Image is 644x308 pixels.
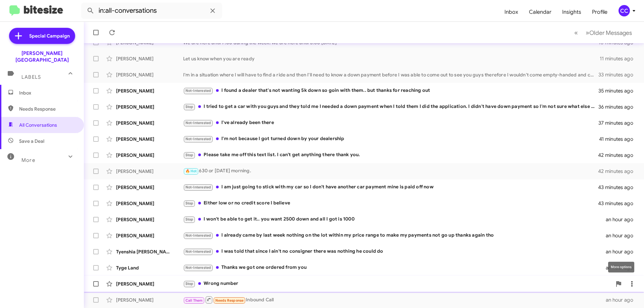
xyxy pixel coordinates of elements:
div: [PERSON_NAME] [116,297,183,303]
div: 42 minutes ago [598,152,639,159]
div: [PERSON_NAME] [116,136,183,142]
div: I'm not because I got turned down by your dealership [183,135,599,143]
div: 33 minutes ago [598,71,639,78]
span: Stop [185,217,194,222]
span: Stop [185,282,194,286]
a: Profile [587,2,613,22]
span: Labels [21,74,41,80]
div: [PERSON_NAME] [116,55,183,62]
button: Previous [570,26,582,40]
span: Stop [185,153,194,157]
div: More options [608,262,634,272]
div: an hour ago [606,232,639,239]
div: 41 minutes ago [599,136,639,142]
div: I tried to get a car with you guys and they told me I needed a down payment when I told them I di... [183,103,598,111]
nav: Page navigation example [571,26,636,40]
div: an hour ago [606,248,639,255]
span: Not-Interested [185,121,211,125]
div: [PERSON_NAME] [116,104,183,110]
div: Either low or no credit score I believe [183,199,598,207]
span: Not-Interested [185,137,211,141]
div: 630 or [DATE] morning. [183,167,598,175]
div: 43 minutes ago [598,184,639,191]
div: Thanks we got one ordered from you [183,264,606,271]
div: I won't be able to get it.. you want 2500 down and all I got is 1000 [183,215,606,223]
span: Older Messages [589,29,632,37]
div: I already came by last week nothing on the lot within my price range to make my payments not go u... [183,232,606,239]
a: Insights [557,2,587,22]
span: Needs Response [215,298,244,303]
div: [PERSON_NAME] [116,152,183,159]
div: Let us know when you are ready [183,55,600,62]
div: I've already been there [183,119,598,127]
span: Not-Interested [185,249,211,254]
span: Not-Interested [185,265,211,270]
div: I'm in a situation where I will have to find a ride and then I'll need to know a down payment bef... [183,71,598,78]
div: [PERSON_NAME] [116,232,183,239]
span: Stop [185,201,194,205]
a: Inbox [499,2,524,22]
div: [PERSON_NAME] [116,216,183,223]
div: [PERSON_NAME] [116,200,183,207]
span: More [21,157,35,163]
span: Inbox [19,89,76,96]
a: Calendar [524,2,557,22]
div: I was told that since I ain't no consigner there was nothing he could do [183,248,606,255]
a: Special Campaign [9,28,75,44]
div: [PERSON_NAME] [116,120,183,126]
div: 36 minutes ago [598,104,639,110]
span: Stop [185,105,194,109]
div: 35 minutes ago [598,87,639,94]
span: Not-Interested [185,233,211,238]
div: [PERSON_NAME] [116,168,183,175]
span: « [574,28,578,37]
button: Next [582,26,636,40]
div: [PERSON_NAME] [116,71,183,78]
div: I found a dealer that's not wanting 5k down so goin with them.. but thanks for reaching out [183,87,598,95]
span: Call Them [185,298,203,303]
div: [PERSON_NAME] [116,184,183,191]
div: 43 minutes ago [598,200,639,207]
div: I am just going to stick with my car so I don't have another car payment mine is paid off now [183,183,598,191]
span: Not-Interested [185,185,211,189]
button: CC [613,5,637,16]
span: Needs Response [19,106,76,112]
span: Special Campaign [29,33,70,39]
div: Tyge Land [116,264,183,271]
div: 11 minutes ago [600,55,639,62]
span: Not-Interested [185,88,211,93]
div: CC [619,5,630,16]
input: Search [81,3,222,19]
span: All Conversations [19,122,57,128]
div: Please take me off this text list. I can't get anything there thank you. [183,151,598,159]
div: an hour ago [606,216,639,223]
div: 42 minutes ago [598,168,639,175]
div: [PERSON_NAME] [116,87,183,94]
div: Inbound Call [183,296,606,304]
div: 37 minutes ago [598,120,639,126]
span: » [586,28,589,37]
div: Tyenshia [PERSON_NAME] [116,248,183,255]
div: Wrong number [183,280,612,288]
div: an hour ago [606,297,639,303]
span: 🔥 Hot [185,169,197,173]
div: [PERSON_NAME] [116,281,183,287]
span: Save a Deal [19,138,44,144]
